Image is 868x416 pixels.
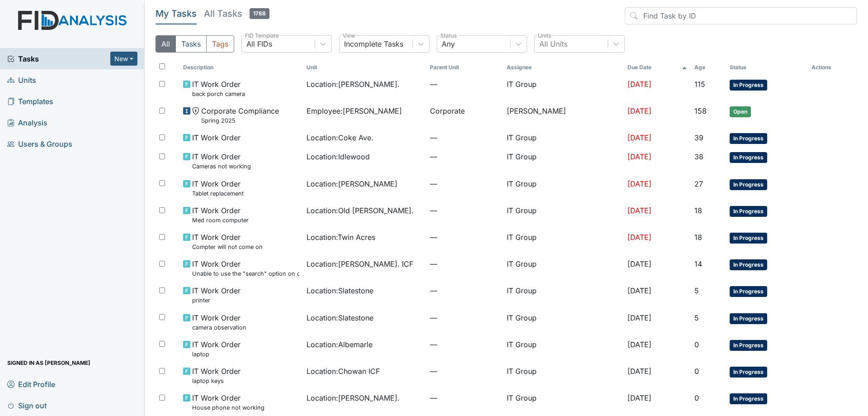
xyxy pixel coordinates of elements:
[307,392,400,403] span: Location : [PERSON_NAME].
[730,152,767,163] span: In Progress
[7,115,47,129] span: Analysis
[503,129,624,148] td: IT Group
[192,90,245,98] small: back porch camera
[192,79,245,98] span: IT Work Order back porch camera
[192,377,241,385] small: laptop keys
[430,285,499,296] span: —
[156,7,197,20] h5: My Tasks
[192,323,246,332] small: camera observation
[307,258,413,269] span: Location : [PERSON_NAME]. ICF
[442,38,455,49] div: Any
[201,105,279,125] span: Corporate Compliance Spring 2025
[503,201,624,228] td: IT Group
[694,106,707,115] span: 158
[192,339,241,359] span: IT Work Order laptop
[192,151,251,171] span: IT Work Order Cameras not working
[808,60,853,75] th: Actions
[694,133,703,142] span: 39
[192,258,299,278] span: IT Work Order Unable to use the "search" option on cameras.
[192,178,244,198] span: IT Work Order Tablet replacement
[627,106,651,115] span: [DATE]
[627,340,651,349] span: [DATE]
[250,8,269,19] span: 1788
[503,148,624,174] td: IT Group
[726,60,807,75] th: Toggle SortBy
[430,205,499,216] span: —
[192,312,246,332] span: IT Work Order camera observation
[307,232,375,243] span: Location : Twin Acres
[627,259,651,268] span: [DATE]
[430,312,499,323] span: —
[192,243,263,251] small: Compter will not come on
[175,35,207,53] button: Tasks
[307,105,402,116] span: Employee : [PERSON_NAME]
[192,285,241,305] span: IT Work Order printer
[307,151,370,162] span: Location : Idlewood
[691,60,726,75] th: Toggle SortBy
[627,233,651,242] span: [DATE]
[307,79,400,90] span: Location : [PERSON_NAME].
[730,179,767,190] span: In Progress
[430,339,499,350] span: —
[503,102,624,129] td: [PERSON_NAME]
[246,38,272,49] div: All FIDs
[307,178,397,189] span: Location : [PERSON_NAME]
[307,132,373,143] span: Location : Coke Ave.
[156,35,176,53] button: All
[730,133,767,144] span: In Progress
[730,393,767,404] span: In Progress
[730,106,751,117] span: Open
[430,79,499,90] span: —
[730,206,767,217] span: In Progress
[730,313,767,324] span: In Progress
[430,366,499,377] span: —
[503,389,624,416] td: IT Group
[730,340,767,351] span: In Progress
[7,398,47,412] span: Sign out
[110,52,137,66] button: New
[730,286,767,297] span: In Progress
[694,152,703,161] span: 38
[192,296,241,305] small: printer
[503,60,624,75] th: Assignee
[344,38,403,49] div: Incomplete Tasks
[201,116,279,125] small: Spring 2025
[179,60,303,75] th: Toggle SortBy
[694,206,702,215] span: 18
[627,206,651,215] span: [DATE]
[7,53,110,64] a: Tasks
[625,7,857,24] input: Find Task by ID
[694,286,699,295] span: 5
[694,259,702,268] span: 14
[430,105,465,116] span: Corporate
[539,38,567,49] div: All Units
[503,335,624,362] td: IT Group
[192,189,244,198] small: Tablet replacement
[430,151,499,162] span: —
[694,340,699,349] span: 0
[206,35,234,53] button: Tags
[7,137,72,151] span: Users & Groups
[627,152,651,161] span: [DATE]
[192,350,241,359] small: laptop
[307,312,373,323] span: Location : Slatestone
[7,377,55,391] span: Edit Profile
[730,233,767,244] span: In Progress
[430,258,499,269] span: —
[503,282,624,308] td: IT Group
[694,233,702,242] span: 18
[430,132,499,143] span: —
[627,80,651,89] span: [DATE]
[307,366,380,377] span: Location : Chowan ICF
[430,232,499,243] span: —
[503,75,624,102] td: IT Group
[192,232,263,251] span: IT Work Order Compter will not come on
[694,367,699,376] span: 0
[730,367,767,378] span: In Progress
[627,367,651,376] span: [DATE]
[7,94,53,108] span: Templates
[730,80,767,91] span: In Progress
[156,35,234,53] div: Type filter
[192,162,251,171] small: Cameras not working
[627,179,651,188] span: [DATE]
